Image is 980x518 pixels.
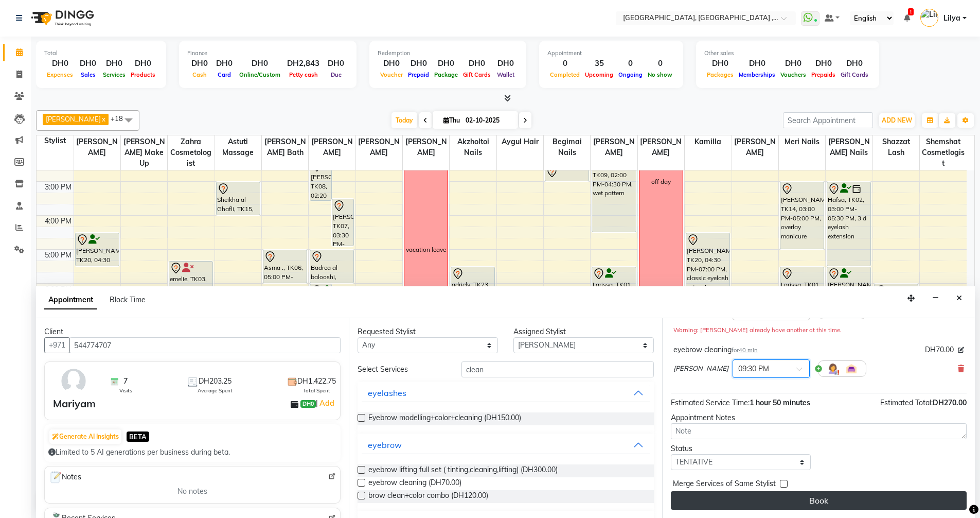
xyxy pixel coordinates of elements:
div: 6:00 PM [43,284,74,295]
span: DH203.25 [199,376,231,387]
button: Book [671,491,967,510]
span: Gift Cards [460,71,493,78]
div: Other sales [704,49,871,58]
div: [PERSON_NAME], TK20, 04:30 PM-07:00 PM, classic eyelash extension [686,233,729,317]
div: Asma ., TK06, 06:00 PM-08:30 PM, classic eyelash extension [875,284,918,368]
span: Sales [78,71,98,78]
span: eyebrow cleaning (DH70.00) [368,477,461,490]
span: [PERSON_NAME] [356,135,402,159]
div: DH0 [838,58,871,70]
span: [PERSON_NAME] [638,135,684,159]
div: DH0 [237,58,283,70]
div: emelie, TK03, 05:20 PM-06:20 PM, royal hydrafacial [169,262,212,294]
button: eyelashes [362,384,649,402]
span: Expenses [44,71,76,78]
span: Eyebrow modelling+color+cleaning (DH150.00) [368,412,521,425]
span: Voucher [378,71,405,78]
span: [PERSON_NAME] bath [262,135,308,159]
span: Merge Services of Same Stylist [673,478,776,491]
span: Services [100,71,128,78]
div: Requested Stylist [358,326,498,337]
div: Redemption [378,49,518,58]
button: +971 [44,337,70,353]
span: Kamilla [685,135,731,148]
button: Close [952,290,967,306]
a: 1 [904,13,910,23]
div: DH0 [187,58,212,70]
div: Total [44,49,158,58]
div: eyebrow [368,439,402,451]
span: [PERSON_NAME] [403,135,449,159]
span: No show [645,71,675,78]
img: Interior.png [845,362,858,375]
span: Products [128,71,158,78]
span: Visits [119,387,132,394]
div: Appointment Notes [671,412,967,423]
span: | [316,397,336,409]
span: Meri nails [779,135,825,148]
div: DH0 [128,58,158,70]
div: DH0 [778,58,809,70]
span: ADD NEW [882,116,912,124]
div: Client [44,326,341,337]
div: DH0 [432,58,460,70]
div: DH0 [736,58,778,70]
span: Prepaid [405,71,432,78]
div: Hafsa, TK02, 03:00 PM-05:30 PM, 3 d eyelash extension [827,182,870,266]
span: [PERSON_NAME] [732,135,778,159]
input: Search Appointment [783,112,873,128]
small: for [732,347,758,354]
span: Thu [441,116,462,124]
span: [PERSON_NAME] [591,135,637,159]
i: Edit price [958,347,964,353]
div: adriely, TK23, 05:30 PM-07:30 PM, overlay manicure [451,267,494,334]
span: DH1,422.75 [297,376,336,387]
div: Status [671,443,811,454]
div: Larissa, TK01, 05:30 PM-07:30 PM, overlay manicure [780,267,824,334]
div: [PERSON_NAME], TK17, 05:30 PM-08:00 PM, classic eyelash extension [827,267,870,351]
div: vacation leave [406,245,446,254]
span: Aygul hair [497,135,543,148]
small: Warning: [PERSON_NAME] already have another at this time. [673,326,842,334]
div: Limited to 5 AI generations per business during beta. [48,447,336,458]
div: 0 [616,58,645,70]
span: Petty cash [287,71,320,78]
span: Packages [704,71,736,78]
span: DH270.00 [933,398,967,407]
span: +18 [111,114,131,123]
div: [PERSON_NAME], TK20, 04:30 PM-05:30 PM, soft gel manicure [76,233,119,266]
img: logo [26,4,97,32]
div: [PERSON_NAME], TK14, 03:00 PM-05:00 PM, overlay manicure [780,182,824,249]
div: [PERSON_NAME], TK21, 06:00 PM-07:00 PM, eyelash lifting [310,284,331,317]
span: Lilya [943,13,960,24]
span: zahra cosmetologist [168,135,214,170]
button: Generate AI Insights [49,429,121,444]
span: No notes [177,486,207,497]
div: 5:00 PM [43,250,74,261]
div: DH0 [405,58,432,70]
div: Maniza, TK22, 02:30 PM-03:00 PM, Classic Manicure [545,165,589,181]
span: Card [215,71,234,78]
div: DH0 [44,58,76,70]
span: DH0 [300,400,316,408]
div: Finance [187,49,348,58]
div: DH0 [378,58,405,70]
div: DH0 [324,58,348,70]
span: DH70.00 [925,344,954,355]
a: x [101,115,105,123]
div: 35 [582,58,616,70]
span: brow clean+color combo (DH120.00) [368,490,488,503]
span: Notes [49,471,81,484]
div: DH0 [100,58,128,70]
span: Package [432,71,460,78]
div: Larissa, TK01, 05:30 PM-08:00 PM, wet pattern [592,267,635,351]
div: Select Services [350,364,454,375]
button: eyebrow [362,436,649,454]
span: Begimai nails [544,135,590,159]
div: Assigned Stylist [513,326,654,337]
span: Astuti massage [215,135,261,159]
span: Due [328,71,344,78]
div: eyebrow cleaning [673,344,758,355]
span: Akzholtoi nails [450,135,496,159]
span: 1 hour 50 minutes [750,398,810,407]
